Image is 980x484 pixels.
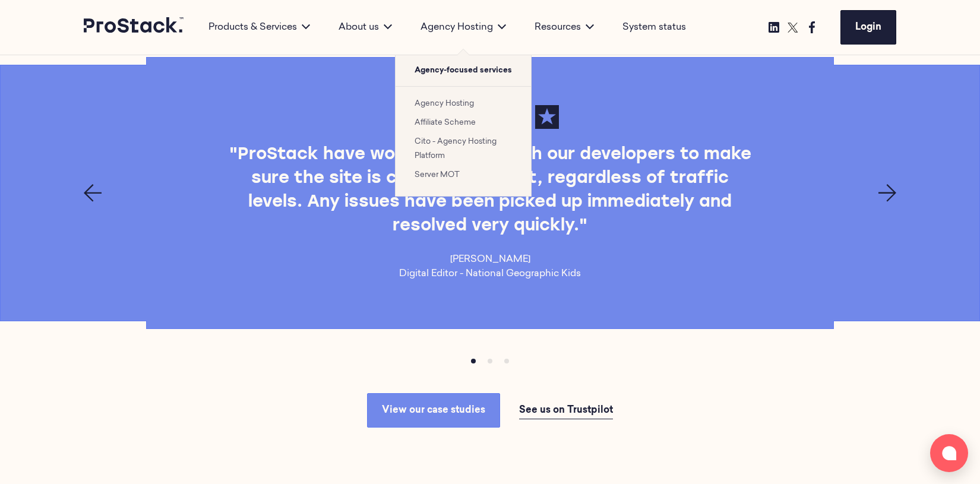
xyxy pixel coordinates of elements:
span: View our case studies [382,406,485,415]
button: Next page [878,184,896,202]
a: System status [622,20,686,34]
div: Agency Hosting [406,20,520,34]
button: Item 1 [482,353,498,369]
button: Item 0 [465,353,482,369]
a: See us on Trustpilot [519,402,613,419]
p: Digital Editor - National Geographic Kids [399,267,581,281]
button: Open chat window [930,434,968,472]
button: Previous page [84,184,102,202]
span: Login [855,23,881,32]
a: Cito - Agency Hosting Platform [415,138,497,160]
a: Prostack logo [84,17,185,37]
a: Affiliate Scheme [415,119,476,126]
div: Resources [520,20,608,34]
a: Agency Hosting [415,100,474,107]
a: View our case studies [367,393,500,428]
div: Products & Services [194,20,324,34]
a: Login [840,10,896,45]
span: See us on Trustpilot [519,406,613,415]
p: "ProStack have worked closely with our developers to make sure the site is consistently fast, reg... [226,143,754,238]
a: Server MOT [415,171,460,179]
div: About us [324,20,406,34]
p: [PERSON_NAME] [399,252,581,267]
button: Item 2 [498,353,515,369]
span: Agency-focused services [396,55,531,86]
